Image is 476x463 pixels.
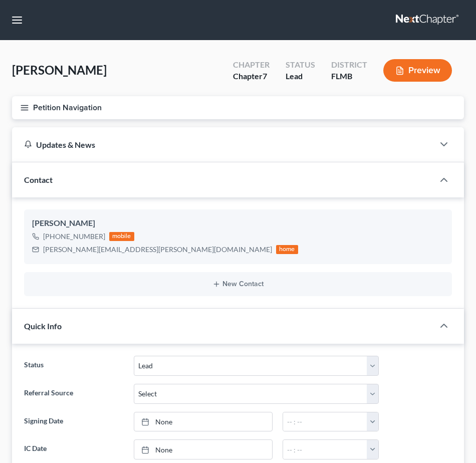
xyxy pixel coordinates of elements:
[331,71,367,82] div: FLMB
[109,232,134,241] div: mobile
[276,245,298,254] div: home
[19,439,129,459] label: IC Date
[286,59,315,71] div: Status
[233,59,270,71] div: Chapter
[383,59,452,82] button: Preview
[43,232,105,242] div: [PHONE_NUMBER]
[134,440,272,459] a: None
[19,356,129,376] label: Status
[283,412,367,431] input: -- : --
[32,217,444,229] div: [PERSON_NAME]
[263,71,267,81] span: 7
[283,440,367,459] input: -- : --
[32,280,444,288] button: New Contact
[24,139,422,150] div: Updates & News
[24,321,62,331] span: Quick Info
[43,245,272,255] div: [PERSON_NAME][EMAIL_ADDRESS][PERSON_NAME][DOMAIN_NAME]
[233,71,270,82] div: Chapter
[286,71,315,82] div: Lead
[19,412,129,432] label: Signing Date
[12,63,107,77] span: [PERSON_NAME]
[19,384,129,404] label: Referral Source
[331,59,367,71] div: District
[24,175,53,184] span: Contact
[134,412,272,431] a: None
[12,96,464,119] button: Petition Navigation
